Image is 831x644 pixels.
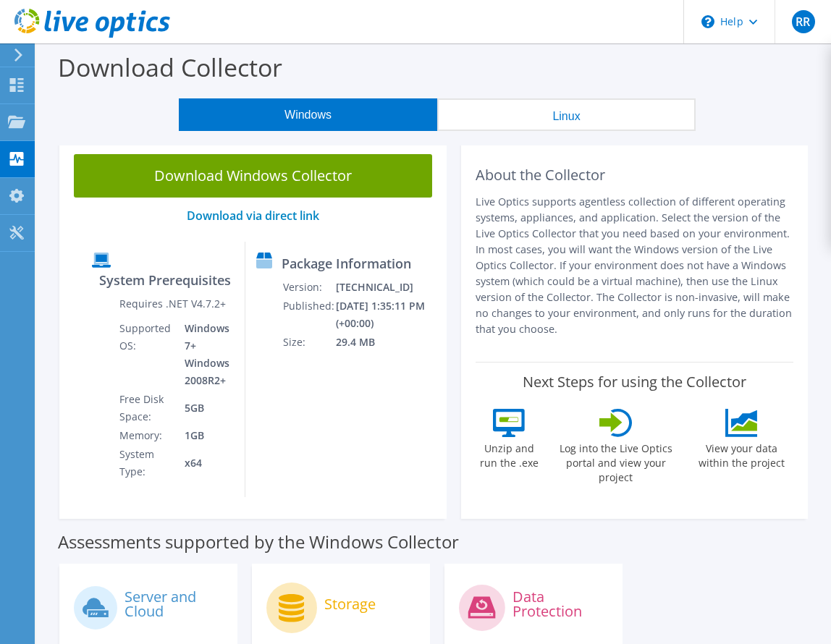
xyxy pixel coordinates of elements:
[74,154,432,198] a: Download Windows Collector
[179,98,437,131] button: Windows
[174,445,234,481] td: x64
[174,319,234,390] td: Windows 7+ Windows 2008R2+
[335,278,440,297] td: [TECHNICAL_ID]
[324,597,376,611] label: Storage
[512,590,608,619] label: Data Protection
[282,278,335,297] td: Version:
[58,535,459,549] label: Assessments supported by the Windows Collector
[549,437,682,485] label: Log into the Live Optics portal and view your project
[174,390,234,426] td: 5GB
[476,166,793,184] h2: About the Collector
[701,15,714,28] svg: \n
[119,319,174,390] td: Supported OS:
[119,426,174,445] td: Memory:
[335,333,440,352] td: 29.4 MB
[125,590,223,619] label: Server and Cloud
[58,51,282,84] label: Download Collector
[119,390,174,426] td: Free Disk Space:
[174,426,234,445] td: 1GB
[476,194,793,337] p: Live Optics supports agentless collection of different operating systems, appliances, and applica...
[282,333,335,352] td: Size:
[282,297,335,333] td: Published:
[119,445,174,481] td: System Type:
[437,98,696,131] button: Linux
[792,10,815,33] span: RR
[523,373,746,391] label: Next Steps for using the Collector
[476,437,542,470] label: Unzip and run the .exe
[689,437,793,470] label: View your data within the project
[119,297,226,311] label: Requires .NET V4.7.2+
[187,208,319,224] a: Download via direct link
[99,273,231,287] label: System Prerequisites
[282,256,411,271] label: Package Information
[335,297,440,333] td: [DATE] 1:35:11 PM (+00:00)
